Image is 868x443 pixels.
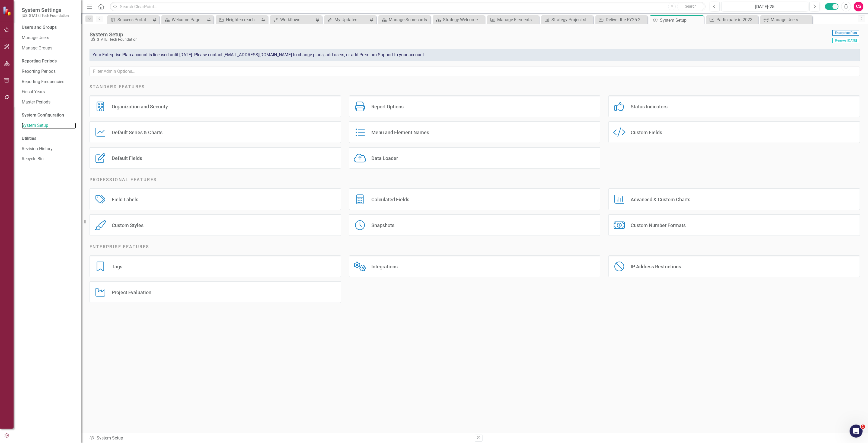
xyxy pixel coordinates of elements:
[90,32,829,37] div: System Setup
[542,16,592,23] a: Strategy Project status snapshot
[631,196,690,203] div: Advanced & Custom Charts
[3,6,12,16] img: ClearPoint Strategy
[371,155,398,161] div: Data Loader
[22,7,69,13] span: System Settings
[325,16,368,23] a: My Updates
[172,16,205,23] div: Welcome Page
[551,16,592,23] div: Strategy Project status snapshot
[112,155,142,161] div: Default Fields
[22,136,76,142] div: Utilities
[371,196,409,203] div: Calculated Fields
[434,16,483,23] a: Strategy Welcome Page
[488,16,538,23] a: Manage Elements
[716,16,757,23] div: Participate in 2023-24 University Executive Cohort
[861,425,865,429] span: 1
[371,103,404,110] div: Report Options
[22,99,76,105] a: Master Periods
[22,58,76,64] div: Reporting Periods
[163,16,205,23] a: Welcome Page
[606,16,646,23] div: Deliver the FY25-27 three-year plan focused on performance aspects: cost optimization, growth, ef...
[721,2,808,11] button: [DATE]-25
[90,244,860,251] h2: Enterprise Features
[22,89,76,95] a: Fiscal Years
[685,4,697,8] span: Search
[631,129,662,136] div: Custom Fields
[90,84,860,91] h2: Standard Features
[89,435,471,441] div: System Setup
[380,16,429,23] a: Manage Scorecards
[832,30,859,36] span: Enterprise Plan
[22,13,69,18] small: [US_STATE] Tech Foundation
[22,156,76,162] a: Recycle Bin
[631,263,681,270] div: IP Address Restrictions
[631,222,686,228] div: Custom Number Formats
[771,16,811,23] div: Manage Users
[112,196,138,203] div: Field Labels
[497,16,538,23] div: Manage Elements
[280,16,314,23] div: Workflows
[443,16,483,23] div: Strategy Welcome Page
[371,222,394,228] div: Snapshots
[90,49,860,61] div: Your Enterprise Plan account is licensed until [DATE]. Please contact [EMAIL_ADDRESS][DOMAIN_NAME...
[271,16,314,23] a: Workflows
[90,67,860,77] input: Filter Admin Options...
[371,129,429,136] div: Menu and Element Names
[762,16,811,23] a: Manage Users
[90,37,829,42] div: [US_STATE] Tech Foundation
[112,129,162,136] div: Default Series & Charts
[631,103,668,110] div: Status Indicators
[112,103,168,110] div: Organization and Security
[371,263,398,270] div: Integrations
[108,16,151,23] a: Success Portal
[226,16,260,23] div: Heighten reach of the senior team
[707,16,757,23] a: Participate in 2023-24 University Executive Cohort
[850,425,863,438] iframe: Intercom live chat
[22,45,76,51] a: Manage Groups
[677,3,704,10] button: Search
[22,79,76,85] a: Reporting Frequencies
[22,146,76,152] a: Revision History
[112,263,122,270] div: Tags
[22,24,76,31] div: Users and Groups
[854,2,863,11] button: CS
[832,38,859,43] span: Renews [DATE]
[217,16,260,23] a: Heighten reach of the senior team
[22,35,76,41] a: Manage Users
[117,16,151,23] div: Success Portal
[112,222,143,228] div: Custom Styles
[110,2,706,11] input: Search ClearPoint...
[723,4,806,10] div: [DATE]-25
[597,16,646,23] a: Deliver the FY25-27 three-year plan focused on performance aspects: cost optimization, growth, ef...
[90,177,860,184] h2: Professional Features
[660,17,703,24] div: System Setup
[112,289,151,296] div: Project Evaluation
[22,68,76,75] a: Reporting Periods
[22,122,76,129] a: System Setup
[334,16,368,23] div: My Updates
[389,16,429,23] div: Manage Scorecards
[22,112,76,118] div: System Configuration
